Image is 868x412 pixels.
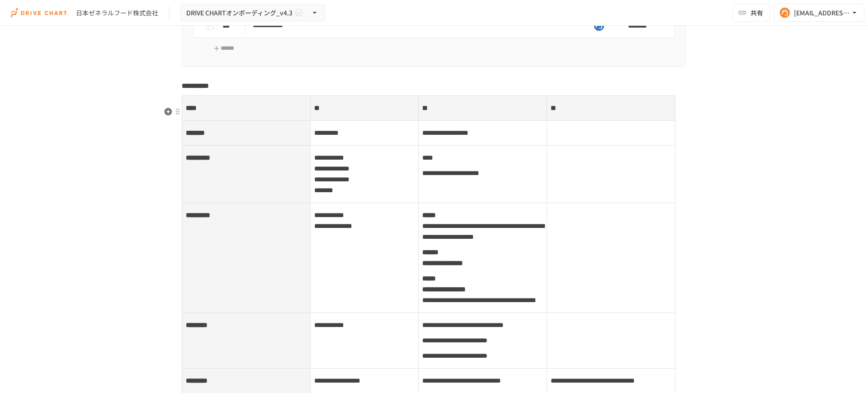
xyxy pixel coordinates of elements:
[750,8,763,18] span: 共有
[794,7,850,19] div: [EMAIL_ADDRESS][PERSON_NAME][DOMAIN_NAME]
[11,5,69,20] img: i9VDDS9JuLRLX3JIUyK59LcYp6Y9cayLPHs4hOxMB9W
[180,4,325,22] button: DRIVE CHARTオンボーディング_v4.3
[774,4,864,22] button: [EMAIL_ADDRESS][PERSON_NAME][DOMAIN_NAME]
[186,7,292,19] span: DRIVE CHARTオンボーディング_v4.3
[76,8,158,18] div: 日本ゼネラルフード株式会社
[201,17,219,35] button: status
[732,4,770,22] button: 共有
